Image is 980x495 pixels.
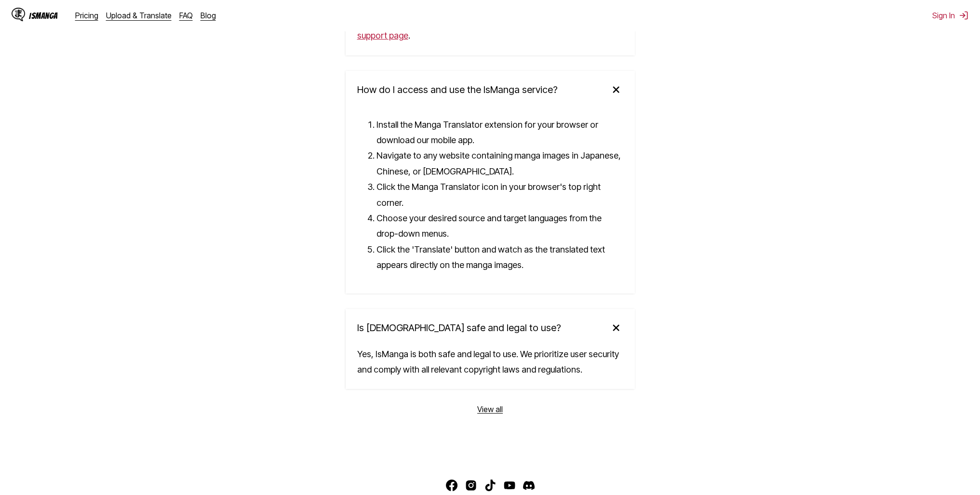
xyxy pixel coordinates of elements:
[484,480,496,491] a: TikTok
[376,148,623,179] li: Navigate to any website containing manga images in Japanese, Chinese, or [DEMOGRAPHIC_DATA].
[484,480,496,491] img: IsManga TikTok
[932,11,968,20] button: Sign In
[376,242,623,273] li: Click the 'Translate' button and watch as the translated text appears directly on the manga images.
[75,11,98,20] a: Pricing
[346,347,635,389] div: Yes, IsManga is both safe and legal to use. We prioritize user security and comply with all relev...
[346,309,635,347] summary: Is [DEMOGRAPHIC_DATA] safe and legal to use?
[346,71,635,108] summary: How do I access and use the IsManga service?
[106,11,172,20] a: Upload & Translate
[179,11,193,20] a: FAQ
[959,11,968,20] img: Sign out
[477,404,503,414] a: View all
[12,8,25,21] img: IsManga Logo
[465,480,477,491] a: Instagram
[523,480,535,491] a: Discord
[523,480,535,491] img: IsManga Discord
[446,480,457,491] img: IsManga Facebook
[504,480,515,491] a: Youtube
[357,84,558,95] span: How do I access and use the IsManga service?
[201,11,216,20] a: Blog
[12,8,75,23] a: IsManga LogoIsManga
[605,317,626,337] img: plus
[605,79,626,99] img: plus
[29,11,58,20] div: IsManga
[465,480,477,491] img: IsManga Instagram
[357,322,561,334] span: Is [DEMOGRAPHIC_DATA] safe and legal to use?
[446,480,457,491] a: Facebook
[376,179,623,211] li: Click the Manga Translator icon in your browser's top right corner.
[376,117,623,148] li: Install the Manga Translator extension for your browser or download our mobile app.
[504,480,515,491] img: IsManga YouTube
[376,211,623,242] li: Choose your desired source and target languages from the drop-down menus.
